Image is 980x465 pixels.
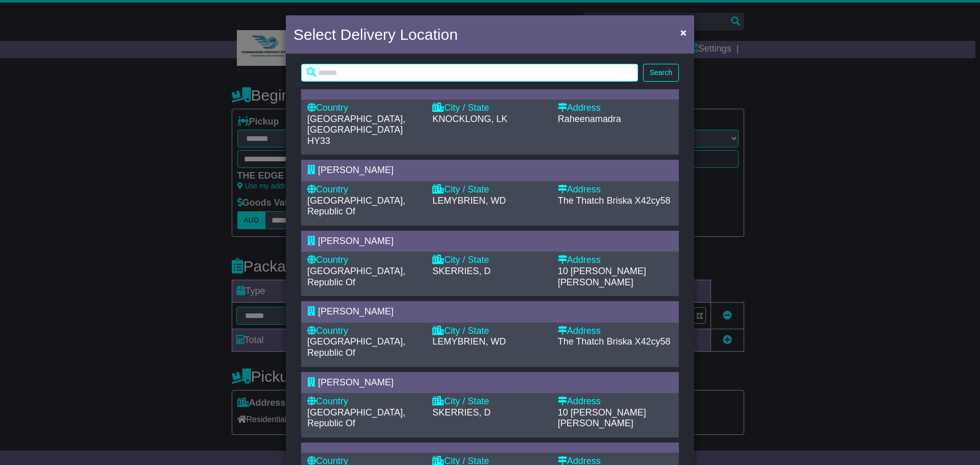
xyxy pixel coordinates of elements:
[307,195,405,217] span: [GEOGRAPHIC_DATA], Republic Of
[558,407,646,418] span: 10 [PERSON_NAME]
[432,407,491,418] span: SKERRIES, D
[432,396,547,407] div: City / State
[558,277,633,287] span: [PERSON_NAME]
[558,255,673,266] div: Address
[432,255,547,266] div: City / State
[307,407,405,429] span: [GEOGRAPHIC_DATA], Republic Of
[318,165,394,175] span: [PERSON_NAME]
[432,184,547,195] div: City / State
[558,336,632,347] span: The Thatch Briska
[432,195,506,206] span: LEMYBRIEN, WD
[675,22,692,43] button: Close
[432,103,547,114] div: City / State
[307,266,405,287] span: [GEOGRAPHIC_DATA], Republic Of
[307,114,405,146] span: [GEOGRAPHIC_DATA], [GEOGRAPHIC_DATA] HY33
[558,266,646,276] span: 10 [PERSON_NAME]
[318,236,394,246] span: [PERSON_NAME]
[432,336,506,347] span: LEMYBRIEN, WD
[558,114,621,124] span: Raheenamadra
[307,184,422,195] div: Country
[558,418,633,428] span: [PERSON_NAME]
[307,336,405,358] span: [GEOGRAPHIC_DATA], Republic Of
[432,326,547,337] div: City / State
[318,306,394,316] span: [PERSON_NAME]
[307,326,422,337] div: Country
[634,336,670,347] span: X42cy58
[307,255,422,266] div: Country
[293,23,458,46] h4: Select Delivery Location
[558,326,673,337] div: Address
[558,184,673,195] div: Address
[558,396,673,407] div: Address
[432,266,491,276] span: SKERRIES, D
[307,396,422,407] div: Country
[558,195,632,206] span: The Thatch Briska
[318,377,394,387] span: [PERSON_NAME]
[634,195,670,206] span: X42cy58
[643,64,679,82] button: Search
[558,103,673,114] div: Address
[307,103,422,114] div: Country
[432,114,507,124] span: KNOCKLONG, LK
[680,27,687,38] span: ×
